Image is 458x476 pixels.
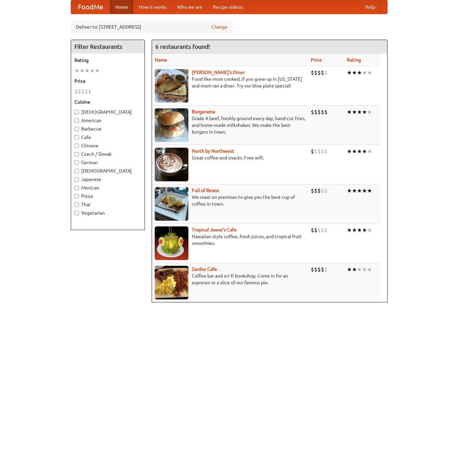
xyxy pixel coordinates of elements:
[321,187,324,194] li: $
[311,69,314,76] li: $
[208,0,248,14] a: Recipe videos
[95,67,100,74] li: ★
[155,43,210,50] ng-pluralize: 6 restaurants found!
[324,187,328,194] li: $
[352,69,357,76] li: ★
[324,69,328,76] li: $
[321,69,324,76] li: $
[155,148,188,181] img: north.jpg
[74,151,141,157] label: Czech / Slovak
[321,266,324,273] li: $
[357,226,362,234] li: ★
[155,76,305,89] p: Food like mom cooked, if you grew up in [US_STATE] and mom ran a diner. Try our blue plate special!
[74,109,141,115] label: [DEMOGRAPHIC_DATA]
[192,227,237,232] a: Tropical Jeeve's Cafe
[357,187,362,194] li: ★
[192,266,217,272] a: Zardoz Cafe
[352,187,357,194] li: ★
[352,226,357,234] li: ★
[74,134,141,141] label: Cafe
[74,142,141,149] label: Chinese
[352,108,357,116] li: ★
[321,226,324,234] li: $
[155,194,305,207] p: We roast on premises to give you the best cup of coffee in town.
[74,57,141,64] h5: Rating
[74,203,79,207] input: Thai
[74,176,141,183] label: Japanese
[74,118,79,123] input: American
[367,266,372,273] li: ★
[314,266,317,273] li: $
[311,266,314,273] li: $
[352,148,357,155] li: ★
[367,69,372,76] li: ★
[311,187,314,194] li: $
[311,148,314,155] li: $
[74,201,141,208] label: Thai
[71,0,110,14] a: FoodMe
[324,266,328,273] li: $
[155,233,305,247] p: Hawaiian style coffee, fresh juices, and tropical fruit smoothies.
[357,148,362,155] li: ★
[74,144,79,148] input: Chinese
[357,266,362,273] li: ★
[71,40,145,53] h4: Filter Restaurants
[314,187,317,194] li: $
[74,152,79,156] input: Czech / Slovak
[317,108,321,116] li: $
[74,210,141,216] label: Vegetarian
[74,110,79,114] input: [DEMOGRAPHIC_DATA]
[362,226,367,234] li: ★
[317,226,321,234] li: $
[88,88,91,95] li: $
[314,69,317,76] li: $
[80,67,85,74] li: ★
[74,67,80,74] li: ★
[324,108,328,116] li: $
[324,226,328,234] li: $
[311,57,322,63] a: Price
[192,109,215,114] a: Burgerama
[367,226,372,234] li: ★
[155,187,188,221] img: beans.jpg
[74,159,141,166] label: German
[74,127,79,131] input: Barbecue
[317,187,321,194] li: $
[357,108,362,116] li: ★
[192,148,234,154] a: North by Northwest
[78,88,81,95] li: $
[74,194,79,198] input: Pizza
[90,67,95,74] li: ★
[74,88,78,95] li: $
[74,125,141,132] label: Barbecue
[314,108,317,116] li: $
[347,69,352,76] li: ★
[314,148,317,155] li: $
[317,69,321,76] li: $
[81,88,85,95] li: $
[192,188,219,193] a: Full of Beans
[155,272,305,286] p: Coffee bar and sci-fi bookshop. Come in for an espresso or a slice of our famous pie.
[74,177,79,182] input: Japanese
[324,148,328,155] li: $
[367,108,372,116] li: ★
[155,57,167,63] a: Name
[367,148,372,155] li: ★
[317,266,321,273] li: $
[311,226,314,234] li: $
[74,99,141,105] h5: Cuisine
[192,70,245,75] a: [PERSON_NAME]'s Diner
[352,266,357,273] li: ★
[321,108,324,116] li: $
[362,108,367,116] li: ★
[85,67,90,74] li: ★
[347,187,352,194] li: ★
[321,148,324,155] li: $
[362,266,367,273] li: ★
[362,69,367,76] li: ★
[347,108,352,116] li: ★
[85,88,88,95] li: $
